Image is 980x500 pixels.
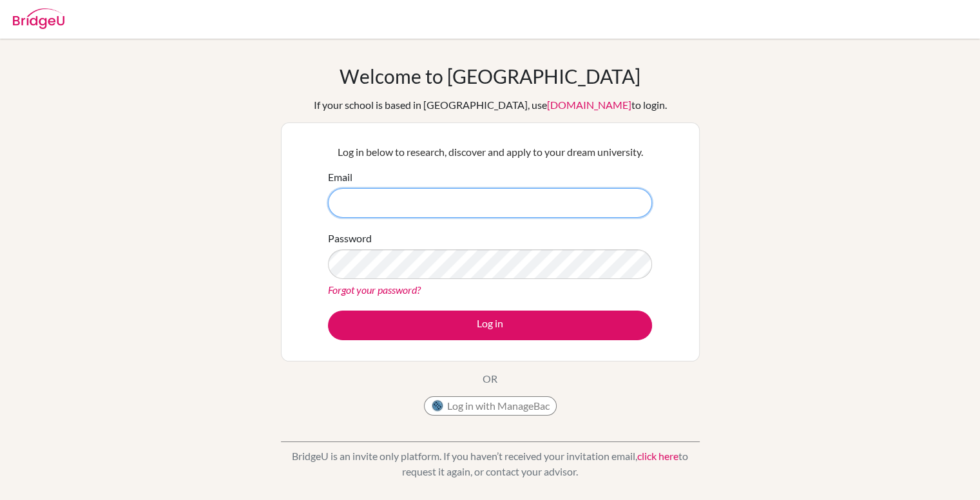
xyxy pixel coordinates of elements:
[328,311,652,340] button: Log in
[483,371,497,387] p: OR
[314,97,667,113] div: If your school is based in [GEOGRAPHIC_DATA], use to login.
[424,396,557,416] button: Log in with ManageBac
[13,8,64,29] img: Bridge-U
[340,64,640,88] h1: Welcome to [GEOGRAPHIC_DATA]
[328,144,652,160] p: Log in below to research, discover and apply to your dream university.
[328,169,352,185] label: Email
[637,450,678,462] a: click here
[281,448,700,479] p: BridgeU is an invite only platform. If you haven’t received your invitation email, to request it ...
[328,284,421,296] a: Forgot your password?
[547,99,631,111] a: [DOMAIN_NAME]
[328,231,372,246] label: Password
